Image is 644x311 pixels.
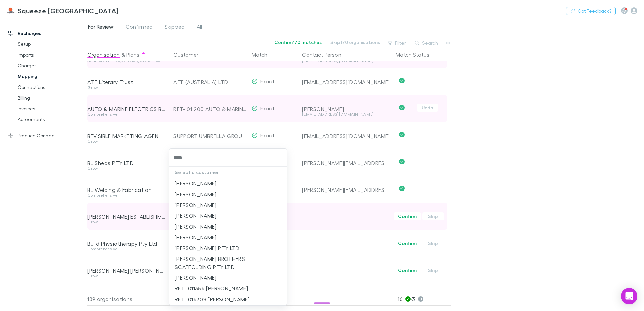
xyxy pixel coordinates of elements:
[169,178,287,189] li: [PERSON_NAME]
[169,200,287,210] li: [PERSON_NAME]
[169,253,287,272] li: [PERSON_NAME] BROTHERS SCAFFOLDING PTY LTD
[169,210,287,221] li: [PERSON_NAME]
[169,272,287,283] li: [PERSON_NAME]
[169,221,287,232] li: [PERSON_NAME]
[169,283,287,294] li: RET- 011354 [PERSON_NAME]
[169,167,287,178] p: Select a customer
[169,189,287,200] li: [PERSON_NAME]
[621,288,637,304] div: Open Intercom Messenger
[169,232,287,243] li: [PERSON_NAME]
[169,243,287,253] li: [PERSON_NAME] PTY LTD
